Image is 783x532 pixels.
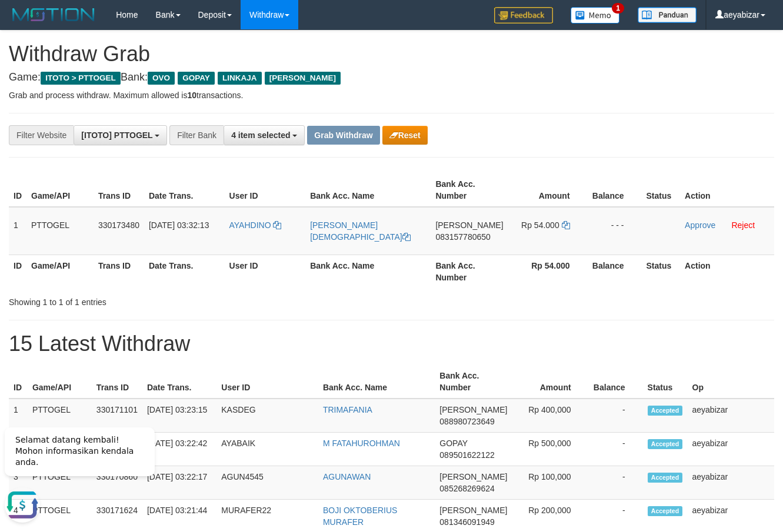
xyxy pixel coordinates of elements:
th: Date Trans. [142,365,216,399]
td: AGUN4545 [216,466,318,500]
td: aeyabizar [688,399,774,433]
td: Rp 400,000 [512,399,588,433]
th: User ID [216,365,318,399]
span: [PERSON_NAME] [439,506,507,515]
td: Rp 500,000 [512,433,588,466]
span: GOPAY [439,439,467,448]
span: Rp 54.000 [521,220,559,230]
th: Balance [588,255,642,288]
a: AYAHDINO [229,220,282,230]
th: Trans ID [92,365,142,399]
a: M FATAHUROHMAN [323,439,400,448]
span: [DATE] 03:32:13 [149,220,209,230]
strong: 10 [187,91,196,100]
th: Bank Acc. Name [318,365,435,399]
div: Filter Website [9,125,74,145]
th: Bank Acc. Number [431,255,508,288]
td: aeyabizar [688,433,774,466]
td: KASDEG [216,399,318,433]
td: - - - [588,207,642,255]
td: - [589,466,643,500]
span: GOPAY [178,72,215,85]
span: [PERSON_NAME] [265,72,341,85]
th: Date Trans. [144,255,225,288]
th: Status [642,255,681,288]
a: Approve [685,220,715,230]
span: ITOTO > PTTOGEL [41,72,121,85]
th: Bank Acc. Name [305,255,431,288]
th: Game/API [26,173,94,207]
span: Accepted [648,506,683,516]
span: Copy 085268269624 to clipboard [439,484,494,493]
span: Accepted [648,473,683,483]
button: Open LiveChat chat widget [5,71,40,106]
th: Game/API [28,365,92,399]
th: Bank Acc. Number [431,173,508,207]
button: [ITOTO] PTTOGEL [74,125,167,145]
span: LINKAJA [218,72,262,85]
th: ID [9,255,26,288]
th: Bank Acc. Name [305,173,431,207]
span: Copy 089501622122 to clipboard [439,450,494,460]
td: AYABAIK [216,433,318,466]
td: PTTOGEL [26,207,94,255]
span: Accepted [648,406,683,416]
span: OVO [148,72,175,85]
th: Balance [589,365,643,399]
span: Accepted [648,439,683,449]
button: Reset [382,126,428,145]
span: Copy 083157780650 to clipboard [435,232,490,242]
span: [PERSON_NAME] [435,220,503,230]
th: Date Trans. [144,173,225,207]
a: Reject [731,220,755,230]
td: Rp 100,000 [512,466,588,500]
th: Game/API [26,255,94,288]
span: [ITOTO] PTTOGEL [81,131,152,140]
a: Copy 54000 to clipboard [562,220,570,230]
th: User ID [225,173,306,207]
th: Amount [508,173,588,207]
a: TRIMAFANIA [323,405,372,414]
th: Rp 54.000 [508,255,588,288]
th: Trans ID [94,173,144,207]
img: Feedback.jpg [494,7,553,24]
a: AGUNAWAN [323,472,371,481]
a: BOJI OKTOBERIUS MURAFER [323,506,398,527]
span: 1 [612,3,624,14]
button: 4 item selected [224,125,305,145]
th: Op [688,365,774,399]
th: Bank Acc. Number [435,365,512,399]
div: Filter Bank [169,125,224,145]
th: Action [680,255,774,288]
th: Balance [588,173,642,207]
th: ID [9,173,26,207]
td: 330171101 [92,399,142,433]
span: [PERSON_NAME] [439,405,507,414]
td: 1 [9,207,26,255]
img: MOTION_logo.png [9,6,98,24]
td: - [589,433,643,466]
img: Button%20Memo.svg [571,7,620,24]
img: panduan.png [638,7,697,23]
th: ID [9,365,28,399]
h1: Withdraw Grab [9,42,774,66]
td: PTTOGEL [28,399,92,433]
p: Grab and process withdraw. Maximum allowed is transactions. [9,89,774,101]
div: Showing 1 to 1 of 1 entries [9,292,318,308]
th: Status [643,365,688,399]
th: Status [642,173,681,207]
a: [PERSON_NAME][DEMOGRAPHIC_DATA] [310,220,411,242]
td: aeyabizar [688,466,774,500]
th: User ID [225,255,306,288]
th: Amount [512,365,588,399]
span: [PERSON_NAME] [439,472,507,481]
span: Selamat datang kembali! Mohon informasikan kendala anda. [15,18,134,50]
th: Action [680,173,774,207]
h4: Game: Bank: [9,72,774,83]
button: Grab Withdraw [307,126,379,145]
td: [DATE] 03:22:42 [142,433,216,466]
span: Copy 088980723649 to clipboard [439,417,494,426]
th: Trans ID [94,255,144,288]
span: AYAHDINO [229,220,271,230]
td: - [589,399,643,433]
